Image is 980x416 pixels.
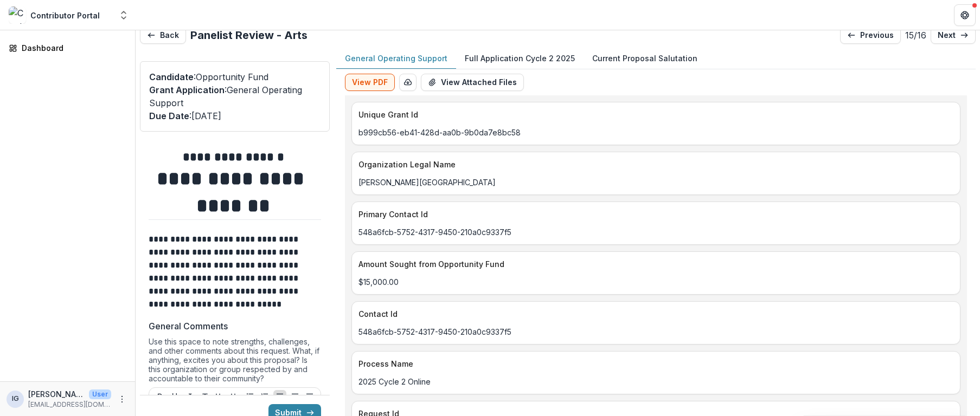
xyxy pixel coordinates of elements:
[30,10,100,21] div: Contributor Portal
[358,177,953,188] p: [PERSON_NAME][GEOGRAPHIC_DATA]
[358,109,949,120] p: Unique Grant Id
[358,258,949,270] p: Amount Sought from Opportunity Fund
[421,74,524,91] button: View Attached Files
[149,320,228,333] p: General Comments
[954,4,976,26] button: Get Help
[358,326,953,337] p: 548a6fcb-5752-4317-9450-210a0c9337f5
[149,84,225,95] span: Grant Application
[9,6,26,24] img: Contributor Portal
[358,276,953,288] p: $15,000.00
[905,29,926,42] p: 15 / 16
[168,390,181,403] button: Underline
[149,83,321,109] p: : General Operating Support
[116,393,129,406] button: More
[358,226,953,238] p: 548a6fcb-5752-4317-9450-210a0c9337f5
[358,358,949,369] p: Process Name
[465,53,575,64] p: Full Application Cycle 2 2025
[140,27,186,44] button: Back
[22,42,122,54] div: Dashboard
[198,390,212,403] button: Strike
[258,390,271,403] button: Ordered List
[149,71,194,82] span: Candidate
[149,109,321,122] p: : [DATE]
[358,127,953,138] p: b999cb56-eb41-428d-aa0b-9b0da7e8bc58
[12,395,19,402] div: Idy Goodman
[289,390,302,403] button: Align Center
[358,159,949,170] p: Organization Legal Name
[358,376,953,387] p: 2025 Cycle 2 Online
[592,53,697,64] p: Current Proposal Salutation
[213,390,226,403] button: Heading 1
[244,390,257,403] button: Bullet List
[89,389,111,399] p: User
[116,4,131,26] button: Open entity switcher
[28,400,111,409] p: [EMAIL_ADDRESS][DOMAIN_NAME]
[358,209,949,220] p: Primary Contact Id
[153,390,166,403] button: Bold
[149,110,189,121] span: Due Date
[931,27,976,44] a: next
[183,390,196,403] button: Italicize
[28,388,85,400] p: [PERSON_NAME]
[345,53,447,64] p: General Operating Support
[149,70,321,83] p: : Opportunity Fund
[358,308,949,320] p: Contact Id
[4,39,131,57] a: Dashboard
[345,74,395,91] button: View PDF
[840,27,901,44] a: previous
[273,390,286,403] button: Align Left
[303,390,316,403] button: Align Right
[938,31,956,40] p: next
[860,31,894,40] p: previous
[149,337,321,387] div: Use this space to note strengths, challenges, and other comments about this request. What, if any...
[190,29,308,42] h2: Panelist Review - Arts
[228,390,241,403] button: Heading 2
